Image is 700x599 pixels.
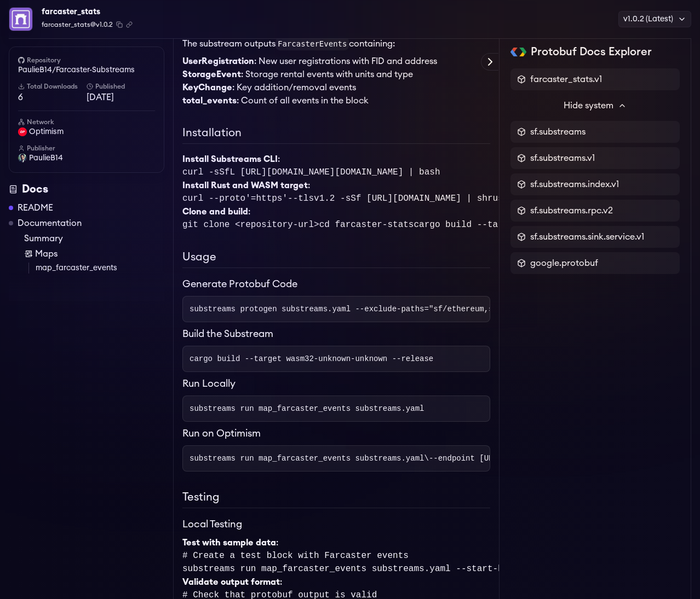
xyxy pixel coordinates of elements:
[487,194,698,203] span: rustup target add wasm32-unknown-unknown
[618,11,691,27] div: v1.0.2 (Latest)
[182,155,278,164] strong: Install Substreams CLI
[190,354,433,363] span: cargo build --target wasm32-unknown-unknown --release
[18,154,27,162] img: User Avatar
[190,404,424,413] span: substreams run map_farcaster_events substreams.yaml
[182,70,241,79] strong: StorageEvent
[530,230,644,243] span: sf.substreams.sink.service.v1
[18,65,155,75] a: PaulieB14/Farcaster-Substreams
[18,56,155,65] h6: Repository
[9,8,32,31] img: Package Logo
[414,220,692,230] span: cargo build --target wasm32-unknown-unknown --release
[18,91,87,104] span: 6
[530,152,595,165] span: sf.substreams.v1
[182,55,490,68] li: : New user registrations with FID and address
[182,489,490,508] h2: Testing
[182,536,490,549] p: :
[182,194,487,203] span: curl --proto --tlsv1.2 -sSf [URL][DOMAIN_NAME] | sh
[182,153,490,166] p: :
[564,99,613,112] span: Hide system
[510,48,526,56] img: Protobuf
[530,125,586,138] span: sf.substreams
[24,232,164,245] a: Summary
[18,201,53,214] a: README
[18,118,155,126] h6: Network
[182,37,490,50] p: The substream outputs containing:
[24,249,33,258] img: Map icon
[182,551,409,561] span: # Create a test block with Farcaster events
[182,57,254,66] strong: UserRegistration
[182,327,490,341] h3: Build the Substream
[42,4,133,20] div: farcaster_stats
[18,126,155,137] a: optimism
[182,179,490,192] p: :
[245,194,288,203] span: '=https'
[190,305,586,313] span: substreams protogen substreams.yaml --exclude-paths
[429,305,586,313] span: "sf/ethereum,sf/substreams,google"
[18,127,27,136] img: optimism
[182,426,490,441] h3: Run on Optimism
[182,181,308,190] strong: Install Rust and WASM target
[182,167,440,177] span: curl -sSfL [URL][DOMAIN_NAME][DOMAIN_NAME] | bash
[182,249,490,268] h2: Usage
[36,263,164,274] a: map_farcaster_events
[190,454,429,463] span: substreams run map_farcaster_events substreams.yaml
[530,73,602,86] span: farcaster_stats.v1
[182,125,490,144] h2: Installation
[24,247,164,260] a: Maps
[182,96,237,105] strong: total_events
[182,575,490,589] p: :
[182,83,232,92] strong: KeyChange
[29,126,64,137] span: optimism
[18,144,155,153] h6: Publisher
[424,454,428,463] span: \
[182,538,276,547] strong: Test with sample data
[18,82,87,91] h6: Total Downloads
[182,205,490,218] p: :
[182,376,490,391] h3: Run Locally
[87,91,155,104] span: [DATE]
[182,517,490,532] h3: Local Testing
[276,37,349,50] code: FarcasterEvents
[530,204,613,217] span: sf.substreams.rpc.v2
[182,68,490,81] li: : Storage rental events with units and type
[182,277,490,292] h3: Generate Protobuf Code
[319,220,414,230] span: cd farcaster-stats
[530,178,619,191] span: sf.substreams.index.v1
[18,217,82,230] a: Documentation
[182,94,490,107] li: : Count of all events in the block
[42,20,113,30] span: farcaster_stats@v1.0.2
[116,21,123,28] button: Copy package name and version
[29,153,63,164] span: PaulieB14
[182,578,280,586] strong: Validate output format
[182,564,561,574] span: substreams run map_farcaster_events substreams.yaml --start-block
[182,220,319,230] span: git clone <repository-url>
[530,257,598,270] span: google.protobuf
[510,95,680,117] button: Hide system
[18,153,155,164] a: PaulieB14
[126,21,133,28] button: Copy .spkg link to clipboard
[182,81,490,94] li: : Key addition/removal events
[18,57,25,63] img: github
[87,82,155,91] h6: Published
[429,454,567,463] span: --endpoint [URL][DOMAIN_NAME]
[424,305,428,313] span: =
[182,207,248,216] strong: Clone and build
[531,44,652,60] h2: Protobuf Docs Explorer
[9,182,164,197] div: Docs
